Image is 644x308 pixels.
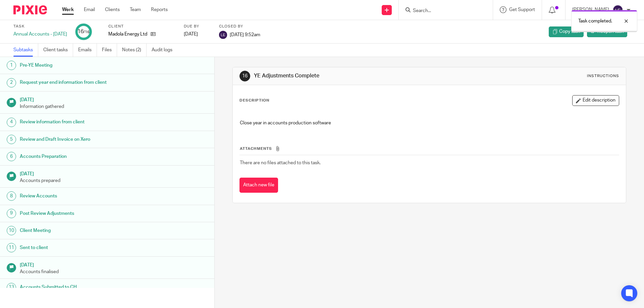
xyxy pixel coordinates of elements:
[43,44,73,57] a: Client tasks
[7,243,16,252] div: 11
[184,24,211,29] label: Due by
[20,282,145,292] h1: Accounts Submitted to CH
[13,31,67,38] div: Annual Accounts - [DATE]
[20,208,145,219] h1: Post Review Adjustments
[219,24,260,29] label: Closed by
[230,32,260,37] span: [DATE] 9:52am
[105,6,120,13] a: Clients
[239,178,278,193] button: Attach new file
[239,71,250,81] div: 16
[13,5,47,14] img: Pixie
[20,243,145,253] h1: Sent to client
[20,151,145,162] h1: Accounts Preparation
[78,44,97,57] a: Emails
[240,120,619,126] p: Close year in accounts production software
[20,226,145,236] h1: Client Meeting
[7,191,16,201] div: 8
[20,117,145,127] h1: Review information from client
[151,6,168,13] a: Reports
[7,209,16,218] div: 9
[587,73,619,79] div: Instructions
[612,5,623,15] img: svg%3E
[130,6,141,13] a: Team
[20,169,208,177] h1: [DATE]
[20,191,145,201] h1: Review Accounts
[7,135,16,144] div: 5
[13,44,38,57] a: Subtasks
[7,152,16,161] div: 6
[77,28,90,36] div: 16
[108,31,147,38] p: Madola Energy Ltd
[20,60,145,70] h1: Pre-YE Meeting
[7,78,16,87] div: 2
[7,61,16,70] div: 1
[13,24,67,29] label: Task
[572,95,619,106] button: Edit description
[254,72,444,79] h1: YE Adjustments Complete
[20,134,145,144] h1: Review and Draft Invoice on Xero
[240,161,321,165] span: There are no files attached to this task.
[20,77,145,87] h1: Request year end information from client
[239,98,269,103] p: Description
[240,147,272,150] span: Attachments
[102,44,117,57] a: Files
[7,226,16,235] div: 10
[20,268,208,275] p: Accounts finalised
[20,103,208,110] p: Information gathered
[20,260,208,268] h1: [DATE]
[7,118,16,127] div: 4
[7,283,16,292] div: 13
[20,177,208,184] p: Accounts prepared
[122,44,147,57] a: Notes (2)
[84,30,90,34] small: /16
[108,24,175,29] label: Client
[184,31,211,38] div: [DATE]
[84,6,95,13] a: Email
[219,31,227,39] img: svg%3E
[20,95,208,103] h1: [DATE]
[578,18,612,24] p: Task completed.
[62,6,74,13] a: Work
[152,44,177,57] a: Audit logs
